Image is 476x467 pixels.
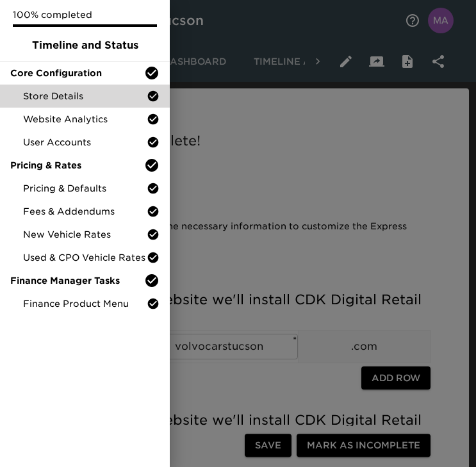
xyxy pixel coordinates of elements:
[10,159,144,172] span: Pricing & Rates
[10,274,144,287] span: Finance Manager Tasks
[23,251,147,264] span: Used & CPO Vehicle Rates
[13,8,157,21] p: 100% completed
[23,228,147,241] span: New Vehicle Rates
[23,113,147,126] span: Website Analytics
[23,182,147,195] span: Pricing & Defaults
[10,38,160,53] span: Timeline and Status
[23,136,147,149] span: User Accounts
[23,297,147,310] span: Finance Product Menu
[10,67,144,79] span: Core Configuration
[23,205,147,218] span: Fees & Addendums
[23,90,147,102] span: Store Details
